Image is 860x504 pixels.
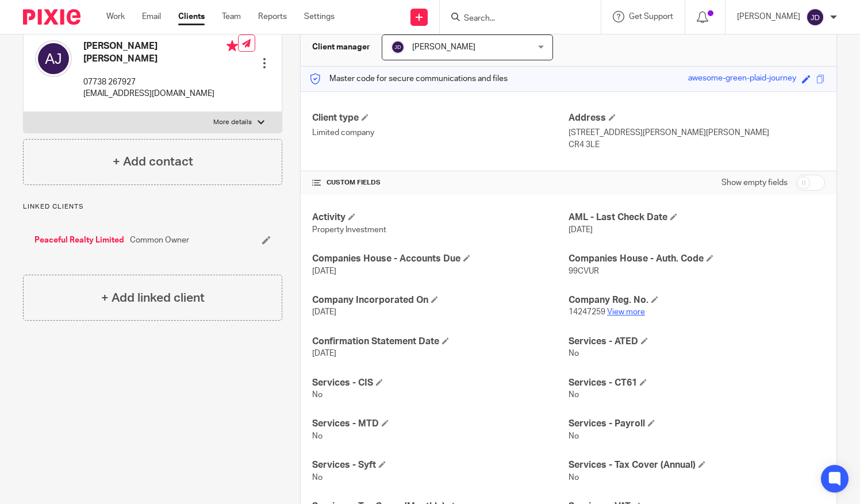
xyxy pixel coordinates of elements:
[34,234,124,246] a: Peaceful Realty Limited
[607,308,645,316] a: View more
[142,11,161,22] a: Email
[412,43,475,51] span: [PERSON_NAME]
[569,377,825,389] h4: Services - CT61
[569,391,579,399] span: No
[130,234,189,246] span: Common Owner
[569,418,825,430] h4: Services - Payroll
[688,72,796,86] div: awesome-green-plaid-journey
[23,9,80,25] img: Pixie
[309,73,508,84] p: Master code for secure communications and files
[312,294,569,306] h4: Company Incorporated On
[213,118,252,127] p: More details
[463,14,566,24] input: Search
[569,226,593,234] span: [DATE]
[222,11,241,22] a: Team
[569,253,825,265] h4: Companies House - Auth. Code
[312,127,569,138] p: Limited company
[569,267,599,275] span: 99CVUR
[83,88,238,99] p: [EMAIL_ADDRESS][DOMAIN_NAME]
[569,474,579,482] span: No
[312,41,370,53] h3: Client manager
[312,336,569,348] h4: Confirmation Statement Date
[569,127,825,138] p: [STREET_ADDRESS][PERSON_NAME][PERSON_NAME]
[23,202,282,211] p: Linked clients
[101,289,205,307] h4: + Add linked client
[178,11,205,22] a: Clients
[569,432,579,440] span: No
[312,253,569,265] h4: Companies House - Accounts Due
[721,177,788,188] label: Show empty fields
[569,211,825,224] h4: AML - Last Check Date
[106,11,125,22] a: Work
[737,11,800,22] p: [PERSON_NAME]
[312,432,322,440] span: No
[258,11,287,22] a: Reports
[312,211,569,224] h4: Activity
[312,226,386,234] span: Property Investment
[312,391,322,399] span: No
[569,459,825,471] h4: Services - Tax Cover (Annual)
[312,267,336,275] span: [DATE]
[312,308,336,316] span: [DATE]
[312,349,336,357] span: [DATE]
[312,112,569,124] h4: Client type
[83,40,238,65] h4: [PERSON_NAME] [PERSON_NAME]
[35,40,72,77] img: svg%3E
[629,13,673,21] span: Get Support
[312,377,569,389] h4: Services - CIS
[312,474,322,482] span: No
[806,8,824,26] img: svg%3E
[312,178,569,187] h4: CUSTOM FIELDS
[312,418,569,430] h4: Services - MTD
[83,76,238,88] p: 07738 267927
[569,349,579,357] span: No
[569,308,605,316] span: 14247259
[569,336,825,348] h4: Services - ATED
[569,112,825,124] h4: Address
[226,40,238,52] i: Primary
[304,11,335,22] a: Settings
[312,459,569,471] h4: Services - Syft
[391,40,405,54] img: svg%3E
[113,153,193,171] h4: + Add contact
[569,294,825,306] h4: Company Reg. No.
[569,139,825,151] p: CR4 3LE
